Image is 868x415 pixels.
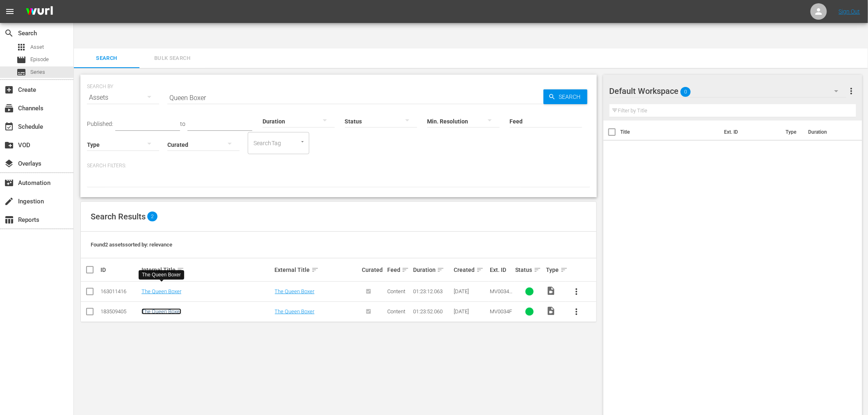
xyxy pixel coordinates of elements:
[454,265,487,275] div: Created
[30,43,44,51] span: Asset
[16,42,26,52] span: Asset
[4,215,14,225] span: Reports
[142,288,181,294] a: The Queen Boxer
[681,83,691,100] span: 0
[387,265,410,275] div: Feed
[101,308,139,315] div: 183509405
[20,2,59,21] img: ans4CAIJ8jUAAAAAAAAAAAAAAAAAAAAAAAAgQb4GAAAAAAAAAAAAAAAAAAAAAAAAJMjXAAAAAAAAAAAAAAAAAAAAAAAAgAT5G...
[454,308,487,315] div: [DATE]
[846,81,856,101] button: more_vert
[387,288,405,294] span: Content
[101,288,139,294] div: 163011416
[142,271,181,278] div: The Queen Boxer
[413,265,452,275] div: Duration
[91,212,146,221] span: Search Results
[546,306,556,316] span: Video
[101,267,139,273] div: ID
[144,54,200,63] span: Bulk Search
[311,266,319,274] span: sort
[299,138,306,146] button: Open
[275,288,315,294] a: The Queen Boxer
[275,308,315,315] a: The Queen Boxer
[87,121,113,127] span: Published:
[546,286,556,296] span: Video
[846,86,856,96] span: more_vert
[781,121,803,144] th: Type
[275,265,359,275] div: External Title
[177,266,184,274] span: sort
[454,288,487,294] div: [DATE]
[413,288,452,294] div: 01:23:12.063
[4,178,14,188] span: Automation
[4,103,14,113] span: Channels
[621,121,720,144] th: Title
[437,266,444,274] span: sort
[610,80,847,103] div: Default Workspace
[5,7,15,16] span: menu
[556,89,587,104] span: Search
[567,302,587,322] button: more_vert
[142,265,272,275] div: Internal Title
[79,54,135,63] span: Search
[4,122,14,132] span: Schedule
[4,140,14,150] span: VOD
[87,86,159,109] div: Assets
[4,85,14,95] span: Create
[91,242,172,248] span: Found 2 assets sorted by: relevance
[490,288,512,301] span: MV0034FE
[30,68,45,76] span: Series
[534,266,541,274] span: sort
[180,121,185,127] span: to
[567,282,587,301] button: more_vert
[516,265,544,275] div: Status
[490,267,513,273] div: Ext. ID
[572,287,582,296] span: more_vert
[560,266,568,274] span: sort
[387,308,405,315] span: Content
[4,159,14,169] span: Overlays
[839,8,860,15] a: Sign Out
[546,265,564,275] div: Type
[16,55,26,65] span: Episode
[544,89,587,104] button: Search
[16,67,26,77] span: Series
[402,266,409,274] span: sort
[87,162,590,169] p: Search Filters:
[413,308,452,315] div: 01:23:52.060
[572,307,582,317] span: more_vert
[803,121,852,144] th: Duration
[30,55,49,64] span: Episode
[719,121,781,144] th: Ext. ID
[142,308,181,315] a: The Queen Boxer
[147,212,158,221] span: 2
[362,267,385,273] div: Curated
[476,266,484,274] span: sort
[490,308,512,315] span: MV0034F
[4,196,14,206] span: Ingestion
[4,28,14,38] span: Search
